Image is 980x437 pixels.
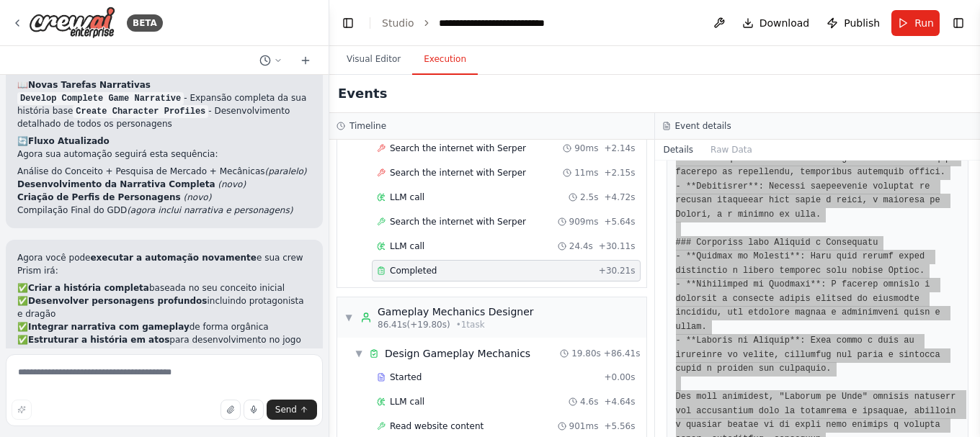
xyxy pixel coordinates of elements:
[604,420,635,432] span: + 5.56s
[571,348,601,359] span: 19.80s
[821,10,886,36] button: Publish
[390,240,424,252] span: LLM call
[17,204,311,217] li: Compilação Final do GDD
[948,13,968,33] button: Show right sidebar
[390,371,422,383] span: Started
[390,143,526,154] span: Search the internet with Serper
[267,400,317,420] button: Send
[675,120,731,132] h3: Event details
[17,92,184,105] code: Develop Complete Game Narrative
[702,140,761,160] button: Raw Data
[294,52,317,69] button: Start a new chat
[17,148,311,161] p: Agora sua automação seguirá esta sequência:
[29,6,115,39] img: Logo
[355,348,363,359] span: ▼
[28,136,110,146] strong: Fluxo Atualizado
[17,78,311,91] h2: 📖
[338,13,358,33] button: Hide left sidebar
[17,135,311,148] h2: 🔄
[390,265,437,276] span: Completed
[569,240,593,252] span: 24.4s
[390,216,526,227] span: Search the internet with Serper
[17,179,215,189] strong: Desenvolvimento da Narrativa Completa
[127,205,293,215] em: (agora inclui narrativa e personagens)
[382,17,414,29] a: Studio
[127,14,163,32] div: BETA
[12,400,32,420] button: Improve this prompt
[604,371,635,383] span: + 0.00s
[574,167,598,179] span: 11ms
[390,396,424,407] span: LLM call
[73,105,208,118] code: Create Character Profiles
[456,319,485,330] span: • 1 task
[604,216,635,227] span: + 5.64s
[385,346,530,361] span: Design Gameplay Mechanics
[390,420,484,432] span: Read website content
[17,281,311,346] p: ✅ baseada no seu conceito inicial ✅ incluindo protagonista e dragão ✅ de forma orgânica ✅ para de...
[17,192,181,202] strong: Criação de Perfis de Personagens
[275,404,297,415] span: Send
[28,335,169,345] strong: Estruturar a história em atos
[580,396,598,407] span: 4.6s
[220,400,241,420] button: Upload files
[604,143,635,154] span: + 2.14s
[759,16,810,30] span: Download
[580,192,598,203] span: 2.5s
[736,10,816,36] button: Download
[599,240,636,252] span: + 30.11s
[390,192,424,203] span: LLM call
[655,140,703,160] button: Details
[569,420,599,432] span: 901ms
[218,179,246,189] em: (novo)
[569,216,599,227] span: 909ms
[382,16,590,30] nav: breadcrumb
[17,165,311,178] li: Análise do Conceito + Pesquisa de Mercado + Mecânicas
[604,348,641,359] span: + 86.41s
[604,167,635,179] span: + 2.15s
[265,166,307,176] em: (paralelo)
[574,143,598,154] span: 90ms
[90,253,257,263] strong: executar a automação novamente
[254,52,288,69] button: Switch to previous chat
[604,396,635,407] span: + 4.64s
[338,84,387,104] h2: Events
[390,167,526,179] span: Search the internet with Serper
[28,322,190,332] strong: Integrar narrativa com gameplay
[28,283,149,293] strong: Criar a história completa
[17,91,311,130] p: - Expansão completa da sua história base - Desenvolvimento detalhado de todos os personagens
[378,319,450,330] span: 86.41s (+19.80s)
[244,400,264,420] button: Click to speak your automation idea
[604,192,635,203] span: + 4.72s
[349,120,386,132] h3: Timeline
[28,296,207,306] strong: Desenvolver personagens profundos
[335,45,412,75] button: Visual Editor
[378,305,534,319] div: Gameplay Mechanics Designer
[412,45,478,75] button: Execution
[184,192,212,202] em: (novo)
[17,251,311,277] p: Agora você pode e sua crew Prism irá:
[28,80,151,90] strong: Novas Tarefas Narrativas
[344,312,353,323] span: ▼
[844,16,880,30] span: Publish
[599,265,636,276] span: + 30.21s
[914,16,934,30] span: Run
[891,10,940,36] button: Run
